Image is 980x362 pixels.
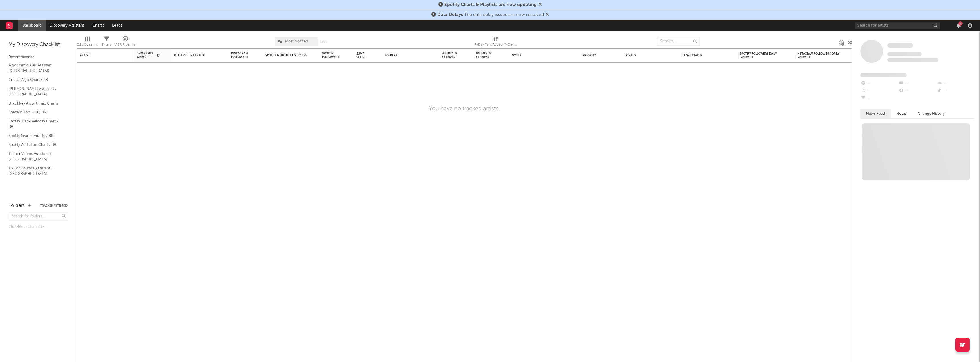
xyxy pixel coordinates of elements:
button: Change History [912,109,950,118]
div: -- [936,87,974,95]
div: -- [898,80,936,87]
a: Discovery Assistant [46,20,88,31]
div: Notes [512,54,569,57]
div: Priority [583,54,606,57]
button: Tracked Artists(0) [40,204,68,207]
a: Algorithmic A&R Assistant ([GEOGRAPHIC_DATA]) [9,62,63,74]
div: Status [626,54,663,57]
a: [PERSON_NAME] Assistant / [GEOGRAPHIC_DATA] [9,86,63,97]
div: Instagram Followers Daily Growth [797,52,839,59]
button: News Feed [860,109,891,118]
a: Some Artist [887,43,913,48]
div: My Discovery Checklist [9,41,68,48]
div: Recommended [9,54,68,61]
div: Spotify Monthly Listeners [265,54,308,57]
div: Folders [385,54,428,57]
button: Save [320,40,327,44]
span: : The data delay issues are now resolved [437,13,544,17]
div: Folders [9,203,25,209]
a: Dashboard [18,20,46,31]
a: Critical Algo Chart / BR [9,77,63,83]
div: Most Recent Track [174,54,217,57]
div: -- [936,80,974,87]
span: Weekly US Streams [442,52,462,59]
a: Spotify Addiction Chart / BR [9,142,63,148]
a: Brazil Key Algorithmic Charts [9,100,63,107]
div: Jump Score [356,52,371,59]
span: Fans Added by Platform [860,73,907,77]
div: Legal Status [683,54,720,57]
div: Artist [80,54,123,57]
a: TikTok Sounds Assistant / [GEOGRAPHIC_DATA] [9,165,63,177]
a: Charts [88,20,108,31]
div: Click to add a folder. [9,224,68,230]
div: Spotify Followers Daily Growth [740,52,782,59]
div: Edit Columns [77,41,98,48]
span: Dismiss [538,3,542,7]
span: Spotify Charts & Playlists are now updating [444,3,537,7]
span: Some Artist [887,43,913,48]
span: 0 fans last week [887,58,938,62]
div: 7-Day Fans Added (7-Day Fans Added) [475,34,517,51]
button: Notes [891,109,912,118]
a: Spotify Search Virality / BR [9,133,63,139]
div: -- [898,87,936,95]
div: A&R Pipeline [115,34,135,51]
div: Filters [102,41,111,48]
span: Weekly UK Streams [476,52,497,59]
a: Spotify Track Velocity Chart / BR [9,118,63,130]
a: Leads [108,20,126,31]
div: Filters [102,34,111,51]
button: 6 [957,23,961,28]
a: TikTok Videos Assistant / [GEOGRAPHIC_DATA] [9,151,63,162]
span: Tracking Since: [DATE] [887,52,922,56]
span: Dismiss [546,13,549,17]
div: 7-Day Fans Added (7-Day Fans Added) [475,41,517,48]
div: Edit Columns [77,34,98,51]
div: -- [860,95,898,102]
div: You have no tracked artists. [429,105,500,112]
input: Search... [657,37,700,46]
input: Search for artists [855,22,940,29]
div: A&R Pipeline [115,41,135,48]
a: Shazam Top 200 / BR [9,109,63,115]
span: 7-Day Fans Added [137,52,155,59]
span: Most Notified [285,40,308,43]
div: Instagram Followers [231,52,251,59]
div: -- [860,80,898,87]
span: Data Delays [437,13,463,17]
input: Search for folders... [9,212,68,221]
div: -- [860,87,898,95]
div: 6 [958,21,963,26]
div: Spotify Followers [322,52,342,59]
